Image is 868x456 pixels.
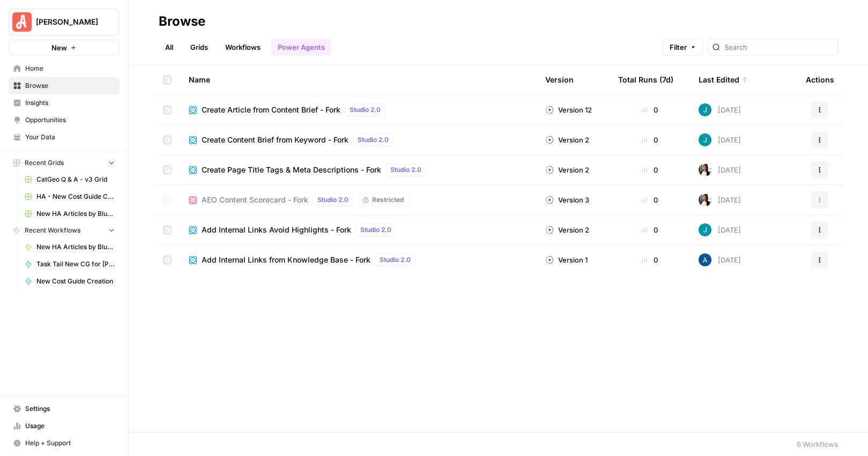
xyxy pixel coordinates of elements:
a: Add Internal Links from Knowledge Base - ForkStudio 2.0 [189,253,528,266]
a: New HA Articles by Blueprint [20,238,120,256]
div: [DATE] [699,163,741,176]
div: Browse [159,13,205,30]
span: Studio 2.0 [317,195,348,205]
img: he81ibor8lsei4p3qvg4ugbvimgp [699,253,711,266]
div: Version 3 [545,195,589,205]
img: gsxx783f1ftko5iaboo3rry1rxa5 [699,103,711,116]
span: Create Article from Content Brief - Fork [202,104,340,115]
a: Browse [9,77,120,94]
span: Add Internal Links Avoid Highlights - Fork [202,225,351,235]
a: Power Agents [271,39,331,56]
div: [DATE] [699,193,741,206]
div: Version 12 [545,104,592,115]
div: Version 2 [545,225,589,235]
span: Studio 2.0 [380,255,411,265]
span: Filter [670,42,687,53]
div: 0 [618,195,681,205]
a: New HA Articles by Blueprint Grid [20,205,120,222]
span: CatGeo Q & A - v3 Grid [36,175,115,184]
span: Studio 2.0 [360,225,391,235]
a: Create Content Brief from Keyword - ForkStudio 2.0 [189,133,528,146]
span: Create Page Title Tags & Meta Descriptions - Fork [202,165,381,175]
button: New [9,40,120,56]
span: Add Internal Links from Knowledge Base - Fork [202,255,370,265]
a: Create Article from Content Brief - ForkStudio 2.0 [189,103,528,116]
img: gsxx783f1ftko5iaboo3rry1rxa5 [699,133,711,146]
button: Help + Support [9,435,120,452]
span: Task Tail New CG for [PERSON_NAME] [36,259,115,269]
a: New Cost Guide Creation [20,273,120,290]
span: Usage [25,421,115,431]
button: Recent Grids [9,155,120,171]
button: Recent Workflows [9,222,120,238]
a: All [159,39,180,56]
span: New HA Articles by Blueprint Grid [36,209,115,219]
div: 0 [618,225,681,235]
img: gsxx783f1ftko5iaboo3rry1rxa5 [699,223,711,236]
span: Recent Workflows [25,226,80,235]
span: New Cost Guide Creation [36,276,115,286]
span: Recent Grids [25,158,64,168]
div: [DATE] [699,223,741,236]
div: 6 Workflows [797,439,838,450]
div: Total Runs (7d) [618,65,673,94]
img: Angi Logo [12,12,32,32]
a: Grids [184,39,214,56]
img: xqjo96fmx1yk2e67jao8cdkou4un [699,193,711,206]
div: [DATE] [699,253,741,266]
div: Version 2 [545,134,589,145]
input: Search [724,42,833,53]
a: HA - New Cost Guide Creation Grid [20,188,120,205]
a: Create Page Title Tags & Meta Descriptions - ForkStudio 2.0 [189,163,528,176]
span: Browse [25,81,115,91]
span: Studio 2.0 [358,135,389,145]
div: Version 1 [545,255,588,265]
span: AEO Content Scorecard - Fork [202,195,308,205]
a: Insights [9,94,120,111]
button: Workspace: Angi [9,9,120,35]
div: Version [545,65,574,94]
span: Restricted [372,195,404,205]
div: Name [189,65,528,94]
div: Version 2 [545,165,589,175]
a: Your Data [9,129,120,146]
span: Studio 2.0 [350,105,381,115]
span: Insights [25,98,115,108]
a: Usage [9,417,120,435]
span: Studio 2.0 [390,165,421,175]
a: CatGeo Q & A - v3 Grid [20,171,120,188]
a: Home [9,60,120,77]
a: Settings [9,400,120,417]
div: [DATE] [699,133,741,146]
span: HA - New Cost Guide Creation Grid [36,192,115,201]
div: [DATE] [699,103,741,116]
span: Help + Support [25,438,115,448]
span: Opportunities [25,115,115,125]
button: Filter [663,39,703,56]
div: 0 [618,165,681,175]
div: 0 [618,104,681,115]
div: 0 [618,255,681,265]
span: Home [25,64,115,73]
a: Workflows [219,39,267,56]
div: Actions [806,65,834,94]
div: Last Edited [699,65,748,94]
a: Task Tail New CG for [PERSON_NAME] [20,256,120,273]
div: 0 [618,134,681,145]
span: New HA Articles by Blueprint [36,242,115,252]
span: Settings [25,404,115,414]
a: Add Internal Links Avoid Highlights - ForkStudio 2.0 [189,223,528,236]
span: [PERSON_NAME] [36,17,101,27]
span: New [51,42,67,53]
span: Your Data [25,132,115,142]
span: Create Content Brief from Keyword - Fork [202,134,348,145]
img: xqjo96fmx1yk2e67jao8cdkou4un [699,163,711,176]
a: Opportunities [9,111,120,129]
